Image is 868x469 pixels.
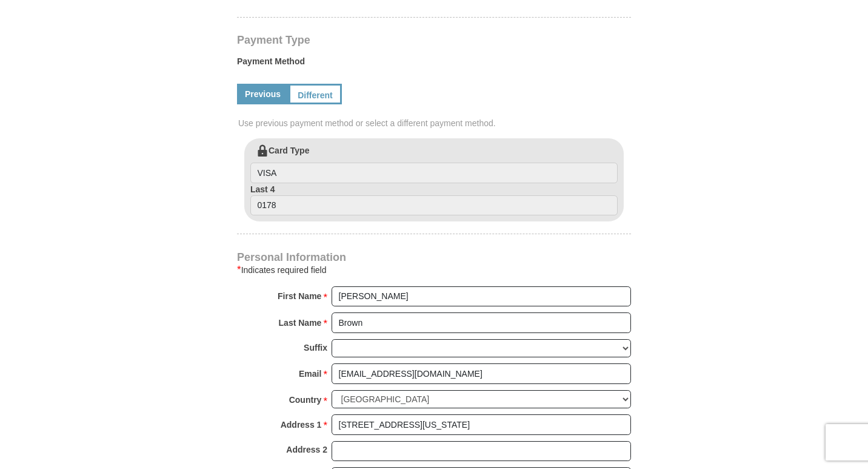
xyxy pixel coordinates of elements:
strong: Suffix [304,339,327,356]
strong: Country [289,391,322,408]
label: Card Type [250,144,618,183]
label: Last 4 [250,183,618,216]
strong: Address 2 [286,441,327,458]
h4: Personal Information [237,252,631,262]
input: Last 4 [250,195,618,216]
strong: First Name [278,288,321,305]
h4: Payment Type [237,35,631,45]
div: Indicates required field [237,263,631,277]
strong: Last Name [279,314,322,331]
a: Different [289,84,342,104]
span: Use previous payment method or select a different payment method. [238,117,632,129]
input: Card Type [250,163,618,183]
label: Payment Method [237,55,631,73]
strong: Address 1 [281,416,322,433]
strong: Email [299,365,321,382]
a: Previous [237,84,289,104]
